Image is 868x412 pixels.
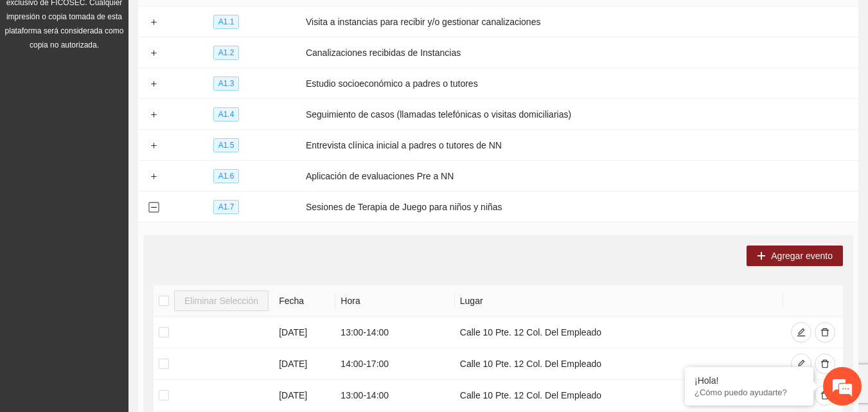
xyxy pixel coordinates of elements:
[213,169,240,183] span: A1.6
[148,141,159,151] button: Expand row
[771,249,833,263] span: Agregar evento
[213,15,240,29] span: A1.1
[820,328,829,338] span: delete
[820,359,829,370] span: delete
[455,285,783,317] th: Lugar
[301,130,858,161] td: Entrevista clínica inicial a padres o tutores de NN
[455,380,783,411] td: Calle 10 Pte. 12 Col. Del Empleado
[75,134,177,264] span: Estamos en línea.
[274,380,335,411] td: [DATE]
[301,192,858,222] td: Sesiones de Terapia de Juego para niños y niñas
[747,246,843,266] button: plusAgregar evento
[174,291,269,311] button: Eliminar Selección
[301,99,858,130] td: Seguimiento de casos (llamadas telefónicas o visitas domiciliarias)
[301,68,858,99] td: Estudio socioeconómico a padres o tutores
[335,285,454,317] th: Hora
[301,37,858,68] td: Canalizaciones recibidas de Instancias
[148,17,159,28] button: Expand row
[797,359,806,370] span: edit
[335,317,454,348] td: 13:00 - 14:00
[213,76,240,91] span: A1.3
[213,200,240,214] span: A1.7
[791,322,811,343] button: edit
[335,380,454,411] td: 13:00 - 14:00
[797,328,806,338] span: edit
[148,202,159,213] button: Collapse row
[274,317,335,348] td: [DATE]
[274,348,335,380] td: [DATE]
[815,322,835,343] button: delete
[67,66,216,82] div: Chatee con nosotros ahora
[148,172,159,182] button: Expand row
[211,6,242,37] div: Minimizar ventana de chat en vivo
[148,110,159,120] button: Expand row
[213,46,240,60] span: A1.2
[301,161,858,192] td: Aplicación de evaluaciones Pre a NN
[791,354,811,374] button: edit
[695,388,804,397] p: ¿Cómo puedo ayudarte?
[148,79,159,89] button: Expand row
[757,251,766,262] span: plus
[6,275,245,320] textarea: Escriba su mensaje y pulse “Intro”
[213,107,240,121] span: A1.4
[213,138,240,152] span: A1.5
[148,48,159,58] button: Expand row
[274,285,335,317] th: Fecha
[820,391,829,401] span: delete
[455,348,783,380] td: Calle 10 Pte. 12 Col. Del Empleado
[815,354,835,374] button: delete
[455,317,783,348] td: Calle 10 Pte. 12 Col. Del Empleado
[695,375,804,386] div: ¡Hola!
[335,348,454,380] td: 14:00 - 17:00
[301,6,858,37] td: Visita a instancias para recibir y/o gestionar canalizaciones
[815,385,835,406] button: delete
